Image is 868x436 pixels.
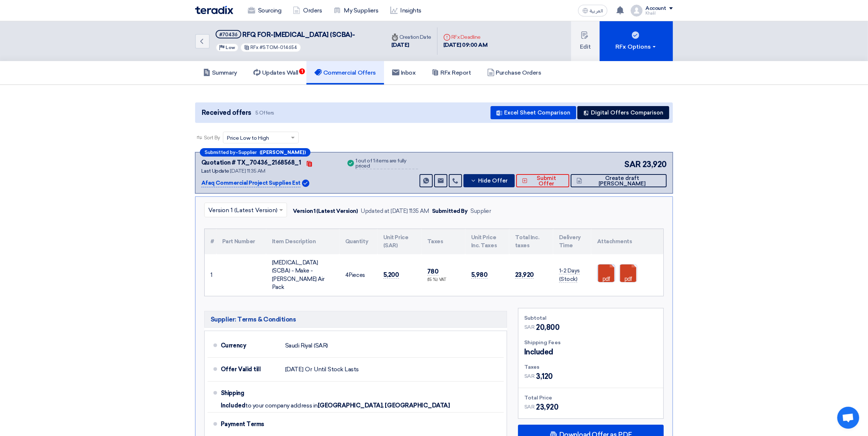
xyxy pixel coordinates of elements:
[837,407,859,429] a: Open chat
[427,268,439,275] span: 780
[524,323,535,331] span: SAR
[590,8,603,14] span: العربية
[216,229,266,254] th: Part Number
[631,5,642,16] img: profile_test.png
[515,271,534,279] span: 23,920
[591,229,663,254] th: Attachments
[285,366,303,373] span: [DATE]
[571,21,600,61] button: Edit
[272,259,334,292] div: [MEDICAL_DATA] (SCBA) - Make -[PERSON_NAME] Air Pack
[219,32,238,37] div: #70436
[578,5,607,16] button: العربية
[251,45,259,50] span: RFx
[299,68,305,74] span: 1
[478,178,508,184] span: Hide Offer
[536,402,558,413] span: 23,920
[314,366,359,373] span: Until Stock Lasts
[524,339,657,346] div: Shipping Fees
[384,3,427,19] a: Insights
[256,109,274,116] span: 5 Offers
[328,3,384,19] a: My Suppliers
[260,45,298,50] span: #STOM-014654
[427,277,459,283] div: (15 %) VAT
[201,158,301,167] div: Quotation # TX_70436_2168568_1
[318,402,450,409] span: [GEOGRAPHIC_DATA], [GEOGRAPHIC_DATA]
[536,371,553,382] span: 3,120
[243,31,355,39] span: RFQ FOR-[MEDICAL_DATA] (SCBA)-
[238,150,257,155] span: Supplier
[619,264,678,308] a: Laliza_scba__minutes_1751877069800.pdf
[600,21,673,61] button: RFx Options
[205,150,235,155] span: Submitted by
[200,148,310,157] div: –
[285,339,328,353] div: Saudi Riyal (SAR)
[509,229,553,254] th: Total Inc. taxes
[242,3,287,19] a: Sourcing
[443,41,488,49] div: [DATE] 09:00 AM
[529,176,563,187] span: Submit Offer
[597,264,656,308] a: AFAQ__QTN__1751877050152.pdf
[465,229,509,254] th: Unit Price Inc. Taxes
[339,229,377,254] th: Quantity
[491,106,576,119] button: Excel Sheet Comparison
[245,61,306,84] a: Updates Wall1
[204,134,220,142] span: Sort By
[524,363,657,371] div: Taxes
[645,5,666,12] div: Account
[463,174,515,187] button: Hide Offer
[377,229,421,254] th: Unit Price (SAR)
[355,158,418,169] div: 1 out of 1 items are fully priced
[559,267,580,283] span: 1-2 Days (Stock)
[361,207,429,215] div: Updated at [DATE] 11:35 AM
[216,30,355,39] h5: RFQ FOR-Self Contained Breathing Apparatus (SCBA)-
[221,337,279,354] div: Currency
[524,314,657,322] div: Subtotal
[306,61,384,84] a: Commercial Offers
[443,33,488,41] div: RFx Deadline
[201,179,301,188] p: Afaq Commercial Project Supplies Est
[487,69,541,76] h5: Purchase Orders
[524,372,535,380] span: SAR
[339,254,377,296] td: Pieces
[203,69,237,76] h5: Summary
[305,366,312,373] span: Or
[392,69,416,76] h5: Inbox
[260,150,306,155] b: ([PERSON_NAME])
[584,176,661,187] span: Create draft [PERSON_NAME]
[221,416,495,433] div: Payment Terms
[642,158,667,170] span: 23,920
[227,134,269,142] span: Price Low to High
[391,33,431,41] div: Creation Date
[616,42,657,51] div: RFx Options
[383,271,399,279] span: 5,200
[226,45,235,50] span: Low
[479,61,550,84] a: Purchase Orders
[221,384,279,402] div: Shipping
[421,229,465,254] th: Taxes
[577,106,669,119] button: Digital Offers Comparison
[384,61,424,84] a: Inbox
[266,229,339,254] th: Item Description
[245,402,318,409] span: to your company address in
[645,11,673,15] div: Khalil
[571,174,667,187] button: Create draft [PERSON_NAME]
[432,69,471,76] h5: RFx Report
[201,168,229,174] span: Last Update
[253,69,298,76] h5: Updates Wall
[287,3,328,19] a: Orders
[205,229,216,254] th: #
[202,108,251,118] span: Received offers
[221,402,245,409] span: Included
[470,207,491,215] div: Supplier
[345,272,349,278] span: 4
[195,6,233,14] img: Teradix logo
[524,394,657,402] div: Total Price
[221,361,279,378] div: Offer Valid till
[432,207,467,215] div: Submitted By
[230,168,265,174] span: [DATE] 11:35 AM
[471,271,488,279] span: 5,980
[524,346,553,357] span: Included
[624,158,641,170] span: SAR
[391,41,431,49] div: [DATE]
[516,174,569,187] button: Submit Offer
